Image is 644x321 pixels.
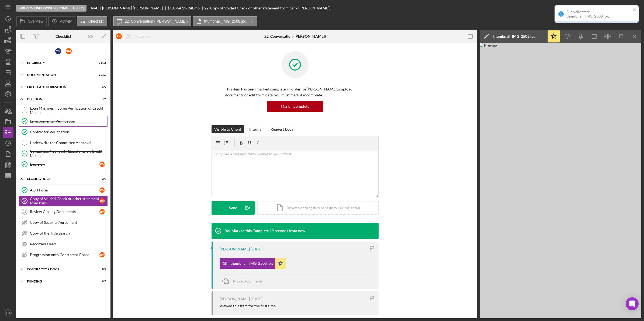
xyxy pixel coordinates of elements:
[19,127,108,137] a: Contractor Verification
[30,220,108,225] div: Copy of Security Agreement
[97,97,106,101] div: 4 / 6
[167,6,181,10] div: $13,564
[19,249,108,260] a: Progression onto Contractor PhaseRM
[19,116,108,127] a: Environmental Verification
[182,6,187,10] div: 1 %
[608,3,641,13] button: Complete
[113,31,155,42] button: RMReassign
[97,85,106,89] div: 6 / 7
[225,86,365,98] p: This item has been marked complete. In order for [PERSON_NAME] to upload documents or edit form d...
[19,196,108,206] a: Copy of Voided Check or other statement from bankRM
[125,19,188,23] label: 22. Conversation ([PERSON_NAME])
[626,297,639,310] div: Open Intercom Messenger
[27,268,93,271] div: Contractor Docs
[16,16,47,26] button: Overview
[220,258,286,269] button: thumbnail_IMG_2508.jpg
[60,19,72,23] label: Activity
[480,43,641,318] img: Preview
[264,34,326,39] div: 22. Conversation ([PERSON_NAME])
[27,97,93,101] div: Decision
[97,280,106,283] div: 0 / 8
[48,16,75,26] button: Activity
[269,229,305,233] time: 2025-10-15 17:12
[249,125,262,133] div: Internal
[281,101,309,112] div: Mark Incomplete
[212,201,255,215] button: Send
[27,85,93,89] div: CREDIT AUTHORIZATION
[30,242,108,246] div: Recorded Deed
[66,48,72,54] div: R M
[230,261,273,266] div: thumbnail_IMG_2508.jpg
[251,247,262,251] time: 2025-10-02 22:10
[116,33,122,39] div: R M
[99,252,105,257] div: R M
[493,34,535,39] div: thumbnail_IMG_2508.jpg
[19,159,108,170] a: DecisionRM
[19,148,108,159] a: Committee Approval / Signatures on Credit Memo
[212,125,244,133] button: Visible to Client
[225,229,269,233] div: You Marked this Complete
[19,185,108,196] a: ACH FormRM
[99,162,105,167] div: R M
[220,304,276,308] div: Viewed this item for the first time.
[19,228,108,239] a: Copy of the Title Search
[27,280,93,283] div: Funding
[30,119,108,123] div: Environmental Verification
[56,34,71,39] div: Checklist
[97,268,106,271] div: 0 / 2
[16,5,86,12] div: In Review (Underwriting, Committee, Etc.)
[19,217,108,228] a: Copy of Security Agreement
[30,197,99,205] div: Copy of Voided Check or other statement from bank
[271,125,293,133] div: Request Docs
[220,297,250,301] div: [PERSON_NAME]
[23,210,26,213] tspan: 23
[97,73,106,76] div: 16 / 17
[135,31,150,42] div: Reassign
[88,19,104,23] label: Checklist
[27,73,93,76] div: Documentation
[204,19,246,23] label: thumbnail_IMG_2508.jpg
[613,3,629,13] div: Complete
[30,253,99,257] div: Progression onto Contractor Phase
[30,231,108,235] div: Copy of the Title Search
[267,101,323,112] button: Mark Incomplete
[97,177,106,180] div: 2 / 7
[220,247,250,251] div: [PERSON_NAME]
[27,61,93,64] div: Eligibility
[204,6,330,10] div: 22. Copy of Voided Check or other statement from bank ([PERSON_NAME])
[6,312,10,315] text: LM
[97,61,106,64] div: 13 / 16
[19,105,108,116] a: Loan Manager Income Verification of Credit Memo
[229,201,237,215] div: Send
[19,206,108,217] a: 23Review Closing DocumentsRM
[99,209,105,214] div: R M
[30,106,108,115] div: Loan Manager Income Verification of Credit Memo
[247,125,265,133] button: Internal
[30,141,108,145] div: Underwrite for Committee Approval
[566,10,631,18] div: File validated: thumbnail_IMG_2508.jpg
[633,8,636,13] button: close
[251,297,262,301] time: 2025-10-02 19:09
[91,6,98,10] b: N/A
[99,198,105,204] div: R M
[188,6,200,10] div: 240 mo
[55,48,61,54] div: C M
[30,210,99,214] div: Review Closing Documents
[27,177,93,180] div: CLOSING DOCS
[233,279,263,283] span: Move Documents
[3,308,13,318] button: LM
[30,149,108,158] div: Committee Approval / Signatures on Credit Memo
[102,6,167,10] div: [PERSON_NAME] [PERSON_NAME]
[30,162,99,166] div: Decision
[30,188,99,192] div: ACH Form
[99,187,105,193] div: R M
[220,274,268,288] button: Move Documents
[19,137,108,148] a: Underwrite for Committee Approval
[30,130,108,134] div: Contractor Verification
[28,19,43,23] label: Overview
[113,16,191,26] button: 22. Conversation ([PERSON_NAME])
[77,16,107,26] button: Checklist
[214,125,241,133] div: Visible to Client
[193,16,257,26] button: thumbnail_IMG_2508.jpg
[268,125,296,133] button: Request Docs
